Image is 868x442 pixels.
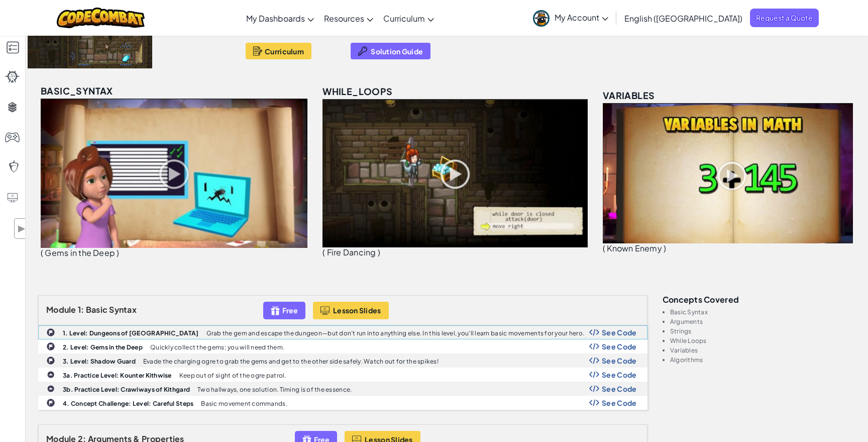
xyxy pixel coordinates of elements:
span: variables [603,90,655,101]
span: See Code [602,342,637,350]
span: See Code [602,385,637,393]
p: Evade the charging ogre to grab the gems and get to the other side safely. Watch out for the spikes! [143,358,439,365]
a: 3. Level: Shadow Guard Evade the charging ogre to grab the gems and get to the other side safely.... [38,353,647,368]
span: Solution Guide [371,47,423,55]
span: See Code [602,371,637,379]
img: Show Code Logo [589,343,599,350]
a: My Account [528,2,613,34]
span: 1: [78,304,84,315]
button: Solution Guide [351,43,430,59]
span: Free [282,306,298,314]
li: Strings [670,328,855,334]
img: IconChallengeLevel.svg [46,328,55,337]
b: 3. Level: Shadow Guard [63,358,136,365]
b: 3b. Practice Level: Crawlways of Kithgard [63,386,190,393]
p: Keep out of sight of the ogre patrol. [179,372,286,379]
p: Grab the gem and escape the dungeon—but don’t run into anything else. In this level, you’ll learn... [206,330,585,336]
span: ( [603,243,605,253]
img: IconFreeLevelv2.svg [271,305,280,316]
span: See Code [602,357,637,365]
span: Fire Dancing [327,247,376,257]
a: My Dashboards [241,5,319,32]
span: Basic Syntax [86,304,137,315]
img: variables_unlocked.png [603,103,853,243]
img: IconChallengeLevel.svg [46,356,55,365]
span: My Dashboards [246,13,305,24]
a: 1. Level: Dungeons of [GEOGRAPHIC_DATA] Grab the gem and escape the dungeon—but don’t run into an... [38,325,647,339]
b: 3a. Practice Level: Kounter Kithwise [63,372,172,379]
span: ) [664,243,666,253]
span: while_loops [322,85,392,97]
p: Basic movement commands. [201,400,287,407]
span: ) [117,247,119,258]
li: Variables [670,347,855,353]
h3: Concepts covered [663,295,855,304]
span: Known Enemy [607,243,662,253]
a: Resources [319,5,378,32]
p: Two hallways, one solution. Timing is of the essence. [197,386,352,393]
span: Curriculum [383,13,425,24]
img: Show Code Logo [589,399,599,406]
b: 4. Concept Challenge: Level: Careful Steps [63,400,193,407]
img: IconChallengeLevel.svg [46,398,55,407]
button: Lesson Slides [313,302,389,319]
span: Resources [324,13,364,24]
a: 3a. Practice Level: Kounter Kithwise Keep out of sight of the ogre patrol. Show Code Logo See Code [38,368,647,382]
li: Basic Syntax [670,309,855,315]
a: Request a Quote [750,9,819,27]
span: ) [378,247,380,257]
a: Curriculum [378,5,439,32]
img: Show Code Logo [589,329,599,336]
img: while_loops_unlocked.png [322,99,588,247]
img: basic_syntax_unlocked.png [41,99,307,248]
span: English ([GEOGRAPHIC_DATA]) [624,13,742,24]
img: avatar [533,10,550,27]
img: Show Code Logo [589,385,599,392]
b: 1. Level: Dungeons of [GEOGRAPHIC_DATA] [63,329,199,337]
b: 2. Level: Gems in the Deep [63,343,143,351]
img: IconPracticeLevel.svg [47,371,55,379]
a: English ([GEOGRAPHIC_DATA]) [619,5,747,32]
img: CodeCombat logo [57,8,145,28]
img: IconChallengeLevel.svg [46,342,55,351]
span: Lesson Slides [333,306,381,314]
span: Module [46,304,76,315]
a: 2. Level: Gems in the Deep Quickly collect the gems; you will need them. Show Code Logo See Code [38,339,647,353]
span: ( [322,247,325,257]
span: Gems in the Deep [45,247,115,258]
span: My Account [555,12,608,23]
a: 4. Concept Challenge: Level: Careful Steps Basic movement commands. Show Code Logo See Code [38,396,647,410]
img: Show Code Logo [589,371,599,378]
span: ( [41,247,43,258]
span: See Code [602,328,637,336]
span: See Code [602,399,637,407]
img: Show Code Logo [589,357,599,364]
li: While Loops [670,337,855,344]
li: Algorithms [670,357,855,363]
img: IconPracticeLevel.svg [47,385,55,393]
p: Quickly collect the gems; you will need them. [150,344,284,350]
button: Curriculum [246,43,311,59]
span: basic_syntax [41,85,113,97]
span: Curriculum [265,47,304,55]
li: Arguments [670,318,855,325]
span: ▶ [17,221,26,236]
a: 3b. Practice Level: Crawlways of Kithgard Two hallways, one solution. Timing is of the essence. S... [38,382,647,396]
